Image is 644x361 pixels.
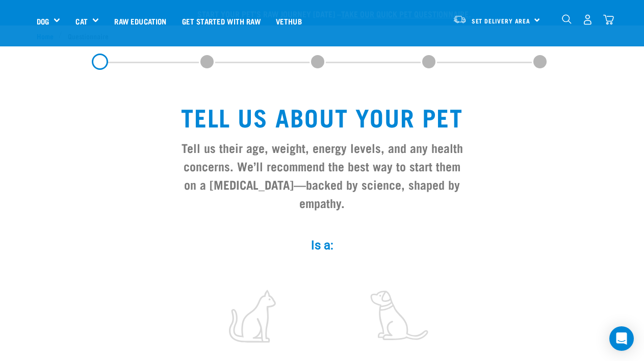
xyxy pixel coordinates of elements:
label: Is a: [169,236,475,254]
img: user.png [582,14,593,25]
a: Vethub [268,1,310,41]
a: Raw Education [107,1,174,41]
h3: Tell us their age, weight, energy levels, and any health concerns. We’ll recommend the best way t... [177,138,467,212]
a: Cat [75,15,87,27]
a: Dog [37,15,49,27]
img: van-moving.png [453,15,467,24]
img: home-icon-1@2x.png [562,14,572,24]
span: Set Delivery Area [472,19,531,22]
div: Open Intercom Messenger [609,326,634,351]
a: Get started with Raw [174,1,268,41]
img: home-icon@2x.png [603,14,614,25]
h1: Tell us about your pet [177,102,467,130]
